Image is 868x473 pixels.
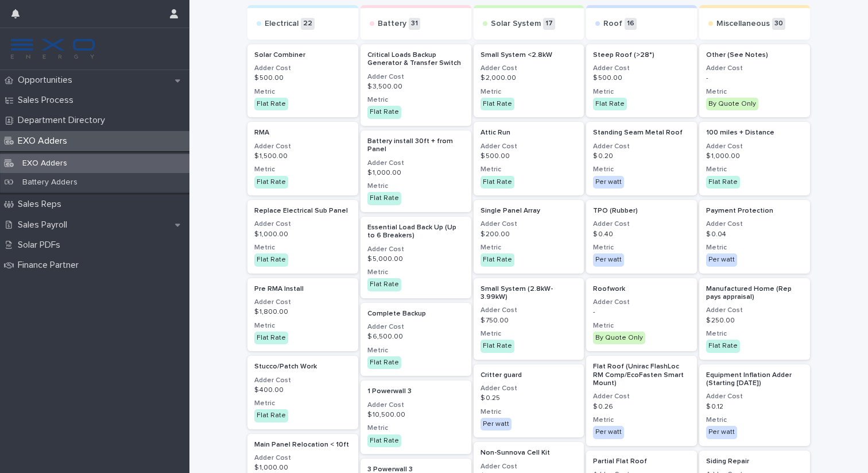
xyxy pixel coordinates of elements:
[706,152,803,160] p: $ 1,000.00
[367,51,464,68] p: Critical Loads Backup Generator & Transfer Switch
[361,380,471,454] a: 1 Powerwall 3Adder Cost$ 10,500.00MetricFlat Rate
[13,95,83,106] p: Sales Process
[586,356,697,445] a: Flat Roof (Unirac FlashLoc RM Comp/EcoFasten Smart Mount)Adder Cost$ 0.26MetricPer watt
[593,285,690,293] p: Roofwork
[593,426,624,439] div: Per watt
[254,453,351,463] h3: Adder Cost
[699,200,810,274] a: Payment ProtectionAdder Cost$ 0.04MetricPer watt
[706,243,803,252] h3: Metric
[254,64,351,73] h3: Adder Cost
[361,130,471,212] a: Battery install 30ft + from PanelAdder Cost$ 1,000.00MetricFlat Rate
[706,403,803,411] p: $ 0.12
[254,464,351,472] p: $ 1,000.00
[13,136,76,147] p: EXO Adders
[625,18,637,30] p: 16
[13,115,114,126] p: Department Directory
[254,220,351,229] h3: Adder Cost
[480,74,578,82] p: $ 2,000.00
[706,142,803,151] h3: Adder Cost
[593,176,624,189] div: Per watt
[480,329,578,339] h3: Metric
[254,129,351,137] p: RMA
[480,243,578,252] h3: Metric
[367,106,401,118] div: Flat Rate
[706,285,803,302] p: Manufactured Home (Rep pays appraisal)
[254,386,351,394] p: $ 400.00
[247,356,358,429] a: Stucco/Patch WorkAdder Cost$ 400.00MetricFlat Rate
[367,268,464,277] h3: Metric
[593,64,690,73] h3: Adder Cost
[706,340,740,352] div: Flat Rate
[699,44,810,118] a: Other (See Notes)Adder Cost-MetricBy Quote Only
[361,44,471,126] a: Critical Loads Backup Generator & Transfer SwitchAdder Cost$ 3,500.00MetricFlat Rate
[480,142,578,151] h3: Adder Cost
[593,165,690,174] h3: Metric
[480,306,578,315] h3: Adder Cost
[247,44,358,118] a: Solar CombinerAdder Cost$ 500.00MetricFlat Rate
[367,182,464,191] h3: Metric
[367,424,464,433] h3: Metric
[367,159,464,168] h3: Adder Cost
[480,230,578,239] p: $ 200.00
[254,142,351,151] h3: Adder Cost
[593,321,690,330] h3: Metric
[247,122,358,195] a: RMAAdder Cost$ 1,500.00MetricFlat Rate
[480,462,578,471] h3: Adder Cost
[586,44,697,118] a: Steep Roof (>28°)Adder Cost$ 500.00MetricFlat Rate
[706,230,803,239] p: $ 0.04
[706,129,803,137] p: 100 miles + Distance
[367,72,464,82] h3: Adder Cost
[706,416,803,425] h3: Metric
[301,18,315,30] p: 22
[254,51,351,59] p: Solar Combiner
[480,87,578,97] h3: Metric
[254,321,351,330] h3: Metric
[706,457,803,466] p: Siding Repair
[13,178,87,187] p: Battery Adders
[367,192,401,205] div: Flat Rate
[247,200,358,274] a: Replace Electrical Sub PanelAdder Cost$ 1,000.00MetricFlat Rate
[586,122,697,195] a: Standing Seam Metal RoofAdder Cost$ 0.20MetricPer watt
[361,217,471,298] a: Essential Load Back Up (Up to 6 Breakers)Adder Cost$ 5,000.00MetricFlat Rate
[480,418,511,430] div: Per watt
[254,285,351,293] p: Pre RMA Install
[480,98,514,110] div: Flat Rate
[9,37,96,60] img: FKS5r6ZBThi8E5hshIGi
[480,152,578,160] p: $ 500.00
[254,399,351,408] h3: Metric
[706,74,803,82] p: -
[247,278,358,352] a: Pre RMA InstallAdder Cost$ 1,800.00MetricFlat Rate
[13,260,88,271] p: Finance Partner
[367,278,401,291] div: Flat Rate
[593,243,690,252] h3: Metric
[254,165,351,174] h3: Metric
[593,403,690,411] p: $ 0.26
[13,220,76,230] p: Sales Payroll
[593,87,690,97] h3: Metric
[254,176,288,189] div: Flat Rate
[706,51,803,59] p: Other (See Notes)
[706,64,803,73] h3: Adder Cost
[706,317,803,325] p: $ 250.00
[593,207,690,215] p: TPO (Rubber)
[480,207,578,215] p: Single Panel Array
[491,19,541,29] p: Solar System
[593,392,690,401] h3: Adder Cost
[254,152,351,160] p: $ 1,500.00
[254,74,351,82] p: $ 500.00
[367,137,464,154] p: Battery install 30ft + from Panel
[480,449,578,457] p: Non-Sunnova Cell Kit
[480,253,514,266] div: Flat Rate
[254,332,288,344] div: Flat Rate
[699,364,810,446] a: Equipment Inflation Adder (Starting [DATE])Adder Cost$ 0.12MetricPer watt
[593,416,690,425] h3: Metric
[367,169,464,177] p: $ 1,000.00
[254,243,351,252] h3: Metric
[480,384,578,393] h3: Adder Cost
[474,200,584,274] a: Single Panel ArrayAdder Cost$ 200.00MetricFlat Rate
[593,152,690,160] p: $ 0.20
[254,308,351,316] p: $ 1,800.00
[593,308,690,316] p: -
[254,409,288,422] div: Flat Rate
[254,363,351,371] p: Stucco/Patch Work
